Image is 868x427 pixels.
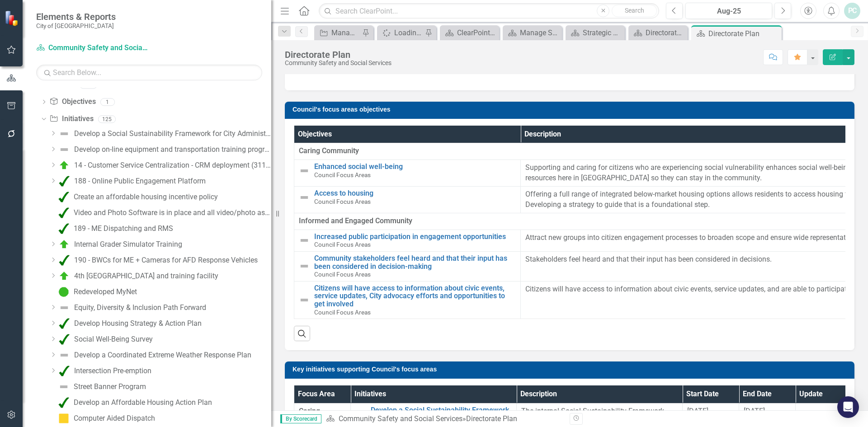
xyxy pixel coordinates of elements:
[326,414,563,424] div: »
[58,286,69,297] img: Approved (Not Started)
[56,395,212,410] a: Develop an Affordable Housing Action Plan
[59,239,70,250] img: On Target
[316,27,360,38] a: Manage Elements
[49,97,95,107] a: Objectives
[314,284,516,308] a: Citizens will have access to information about civic events, service updates, City advocacy effor...
[57,142,271,157] a: Develop on-line equipment and transportation training program for the City
[74,256,258,264] div: 190 - BWCs for ME + Cameras for AFD Response Vehicles
[57,348,251,362] a: Develop a Coordinated Extreme Weather Response Plan
[74,399,212,407] div: Develop an Affordable Housing Action Plan
[56,221,173,236] a: 189 - ME Dispatching and RMS
[57,253,258,267] a: 190 - BWCs for ME + Cameras for AFD Response Vehicles
[687,407,708,415] span: [DATE]
[57,174,206,188] a: 188 - Online Public Engagement Platform
[314,171,371,178] span: Council Focus Areas
[49,114,93,124] a: Initiatives
[74,240,182,249] div: Internal Grader Simulator Training
[56,380,146,394] a: Street Banner Program
[837,396,859,418] div: Open Intercom Messenger
[57,300,206,315] a: Equity, Diversity & Inclusion Path Forward
[708,28,779,39] div: Directorate Plan
[844,3,860,19] button: PC
[314,233,516,241] a: Increased public participation in engagement opportunities
[520,27,560,38] div: Manage Scorecards
[59,318,70,329] img: Completed
[59,176,70,187] img: Completed
[583,27,623,38] div: Strategic Dashboard
[74,177,206,185] div: 188 - Online Public Engagement Platform
[631,27,685,38] a: Directorate Plan
[339,414,462,423] a: Community Safety and Social Services
[56,285,137,299] a: Redeveloped MyNet
[57,332,153,347] a: Social Well-Being Survey
[58,381,69,392] img: Not Defined
[5,10,20,26] img: ClearPoint Strategy
[379,27,423,38] a: Loading...
[505,27,560,38] a: Manage Scorecards
[299,261,310,272] img: Not Defined
[314,241,371,248] span: Council Focus Areas
[466,414,517,423] div: Directorate Plan
[74,288,137,296] div: Redeveloped MyNet
[74,414,155,422] div: Computer Aided Dispatch
[57,127,271,141] a: Develop a Social Sustainability Framework for City Administration
[58,207,69,218] img: Completed
[59,271,70,282] img: On Target
[56,206,271,220] a: Video and Photo Software is in place and all video/photo assets are meta tagged
[280,414,321,423] span: By Scorecard
[74,367,151,375] div: Intersection Pre-emption
[299,295,310,305] img: Not Defined
[394,27,423,38] div: Loading...
[74,225,173,233] div: 189 - ME Dispatching and RMS
[314,309,371,316] span: Council Focus Areas
[58,192,69,202] img: Completed
[74,383,146,391] div: Street Banner Program
[59,302,70,313] img: Not Defined
[74,304,206,312] div: Equity, Diversity & Inclusion Path Forward
[57,364,151,378] a: Intersection Pre-emption
[100,98,115,106] div: 1
[58,413,69,424] img: Caution
[299,235,310,246] img: Not Defined
[457,27,497,38] div: ClearPoint Element Definitions
[57,158,271,173] a: 14 - Customer Service Centralization - CRM deployment (311 & multichannel approach)
[56,411,155,426] a: Computer Aided Dispatch
[521,407,664,426] span: The internal Social Sustainability Framework provides guidance for decision-making.
[299,165,310,176] img: Not Defined
[59,160,70,171] img: On Target
[57,316,202,331] a: Develop Housing Strategy & Action Plan
[371,406,512,422] a: Develop a Social Sustainability Framework for City Administration
[59,128,70,139] img: Not Defined
[292,106,850,113] h3: Council's focus areas objectives
[625,7,644,14] span: Search
[285,60,392,66] div: Community Safety and Social Services
[98,115,116,123] div: 125
[58,223,69,234] img: Completed
[74,130,271,138] div: Develop a Social Sustainability Framework for City Administration
[57,269,218,283] a: 4th [GEOGRAPHIC_DATA] and training facility
[285,50,392,60] div: Directorate Plan
[58,397,69,408] img: Completed
[612,5,657,17] button: Search
[299,406,346,427] span: Caring Community
[80,81,97,89] div: 133
[319,3,659,19] input: Search ClearPoint...
[36,11,116,22] span: Elements & Reports
[74,335,153,343] div: Social Well-Being Survey
[74,272,218,280] div: 4th [GEOGRAPHIC_DATA] and training facility
[57,237,182,252] a: Internal Grader Simulator Training
[74,319,202,328] div: Develop Housing Strategy & Action Plan
[442,27,497,38] a: ClearPoint Element Definitions
[685,3,772,19] button: Aug-25
[59,350,70,361] img: Not Defined
[314,254,516,270] a: Community stakeholders feel heard and that their input has been considered in decision-making
[744,407,765,415] span: [DATE]
[36,43,149,53] a: Community Safety and Social Services
[74,209,271,217] div: Video and Photo Software is in place and all video/photo assets are meta tagged
[689,6,769,17] div: Aug-25
[59,255,70,266] img: Completed
[56,190,218,204] a: Create an affordable housing incentive policy
[36,65,262,80] input: Search Below...
[59,144,70,155] img: Not Defined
